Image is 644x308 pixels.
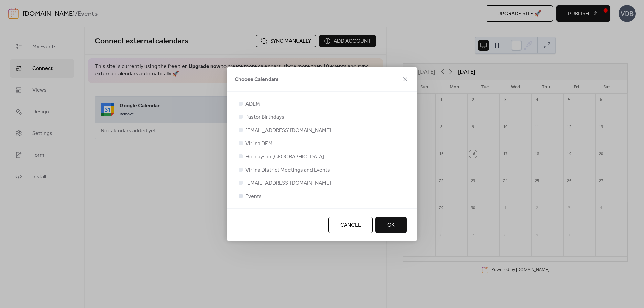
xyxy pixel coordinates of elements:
[245,153,324,161] span: Holidays in [GEOGRAPHIC_DATA]
[328,217,373,233] button: Cancel
[387,221,395,229] span: OK
[245,127,331,135] span: [EMAIL_ADDRESS][DOMAIN_NAME]
[245,113,284,122] span: Pastor Birthdays
[245,140,273,148] span: Virlina DEM
[340,221,361,229] span: Cancel
[245,193,262,201] span: Events
[245,179,331,188] span: [EMAIL_ADDRESS][DOMAIN_NAME]
[375,217,407,233] button: OK
[235,75,279,84] span: Choose Calendars
[245,166,330,174] span: Virlina District Meetings and Events
[245,100,260,108] span: ADEM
